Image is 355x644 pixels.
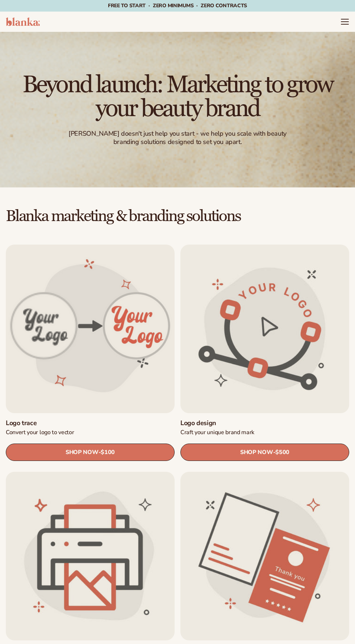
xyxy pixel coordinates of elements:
span: SHOP NOW [66,449,98,456]
span: SHOP NOW [240,449,273,456]
span: $100 [101,449,115,456]
div: [PERSON_NAME] doesn't just help you start - we help you scale with beauty branding solutions desi... [63,130,292,147]
summary: Menu [341,17,349,26]
h1: Beyond launch: Marketing to grow your beauty brand [6,73,349,121]
a: Logo design [180,419,349,427]
a: SHOP NOW- $100 [6,444,175,461]
a: SHOP NOW- $500 [180,444,349,461]
span: $500 [275,449,289,456]
img: logo [6,17,40,26]
a: Logo trace [6,419,175,427]
span: Free to start · ZERO minimums · ZERO contracts [108,2,247,9]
